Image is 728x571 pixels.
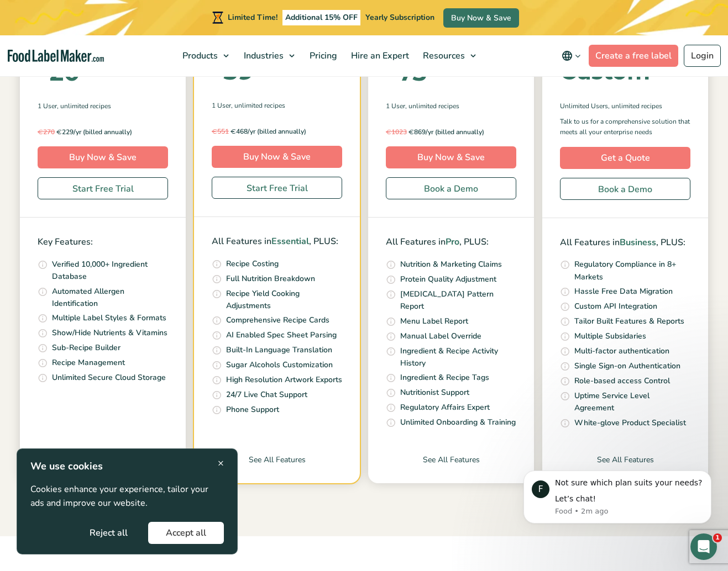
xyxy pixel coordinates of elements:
p: White-glove Product Specialist [574,417,686,429]
p: Phone Support [226,404,279,416]
a: Buy Now & Save [38,146,168,168]
p: Built-In Language Translation [226,344,332,356]
div: 20 [38,60,80,84]
span: Business [620,236,656,249]
a: Products [176,35,234,76]
div: Custom [560,61,650,83]
p: Ingredient & Recipe Activity History [400,345,516,370]
span: Limited Time! [228,12,277,23]
div: 73 [386,60,427,84]
a: Buy Now & Save [212,146,342,168]
p: [MEDICAL_DATA] Pattern Report [400,288,516,313]
span: 1 User [38,101,57,111]
p: Uptime Service Level Agreement [574,390,690,415]
span: Hire an Expert [348,50,410,62]
p: Cookies enhance your experience, tailor your ads and improve our website. [30,483,224,511]
p: Multiple Label Styles & Formats [52,312,166,324]
a: See All Features [542,454,708,483]
p: Menu Label Report [400,315,468,327]
p: Custom API Integration [574,300,657,313]
p: All Features in , PLUS: [560,236,690,250]
iframe: Intercom notifications message [507,454,728,541]
a: Start Free Trial [38,177,168,199]
span: Additional 15% OFF [282,10,360,25]
span: 1 User [212,101,231,110]
span: Essential [271,235,309,247]
div: 39 [212,59,254,83]
span: € [212,127,217,135]
p: Nutrition & Marketing Claims [400,258,502,271]
span: Yearly Subscription [365,12,434,23]
button: Accept all [148,522,224,544]
span: Pro [446,236,459,248]
p: All Features in , PLUS: [386,235,516,250]
p: Full Nutrition Breakdown [226,273,315,285]
a: See All Features [368,454,534,483]
span: 1 [713,533,722,542]
strong: We use cookies [30,459,103,473]
del: 1023 [386,128,407,136]
span: × [218,456,224,470]
a: Book a Demo [386,177,516,199]
p: AI Enabled Spec Sheet Parsing [226,329,337,341]
span: , Unlimited Recipes [57,101,111,111]
p: Multi-factor authentication [574,345,669,357]
a: Book a Demo [560,178,690,200]
p: Unlimited Secure Cloud Storage [52,372,166,384]
span: € [56,128,62,136]
span: Products [179,50,219,62]
p: Verified 10,000+ Ingredient Database [52,258,168,283]
a: See All Features [194,454,360,483]
span: € [38,128,43,136]
iframe: Intercom live chat [690,533,717,560]
p: Role-based access Control [574,375,670,387]
button: Reject all [72,522,145,544]
p: 468/yr (billed annually) [212,126,342,137]
span: 1 User [386,101,405,111]
p: Nutritionist Support [400,387,469,399]
p: Sub-Recipe Builder [52,342,121,354]
p: Unlimited Onboarding & Training [400,416,516,429]
del: 270 [38,128,55,136]
a: Buy Now & Save [386,146,516,168]
p: Recipe Yield Cooking Adjustments [226,288,342,313]
span: € [231,127,236,135]
a: Start Free Trial [212,177,342,199]
p: Key Features: [38,235,168,250]
a: Pricing [303,35,342,76]
span: Pricing [306,50,338,62]
p: Sugar Alcohols Customization [226,359,333,371]
p: Recipe Costing [226,258,279,270]
a: Buy Now & Save [443,8,519,28]
p: 229/yr (billed annually) [38,126,168,138]
span: , Unlimited Recipes [231,101,285,110]
a: Create a free label [589,45,678,67]
a: Industries [237,35,300,76]
p: Tailor Built Features & Reports [574,315,684,327]
span: , Unlimited Recipes [405,101,459,111]
p: Talk to us for a comprehensive solution that meets all your enterprise needs [560,117,690,138]
p: Regulatory Affairs Expert [400,401,490,414]
a: Hire an Expert [344,35,413,76]
p: Single Sign-on Authentication [574,360,680,372]
a: Resources [416,35,481,76]
del: 551 [212,127,229,136]
a: Get a Quote [560,147,690,169]
p: Show/Hide Nutrients & Vitamins [52,327,167,339]
p: Comprehensive Recipe Cards [226,314,329,326]
a: Login [684,45,721,67]
p: Hassle Free Data Migration [574,286,673,298]
span: Unlimited Users [560,101,608,111]
p: 869/yr (billed annually) [386,126,516,138]
span: Resources [420,50,466,62]
span: Industries [240,50,285,62]
p: Manual Label Override [400,330,481,342]
p: Automated Allergen Identification [52,286,168,310]
p: High Resolution Artwork Exports [226,374,342,386]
